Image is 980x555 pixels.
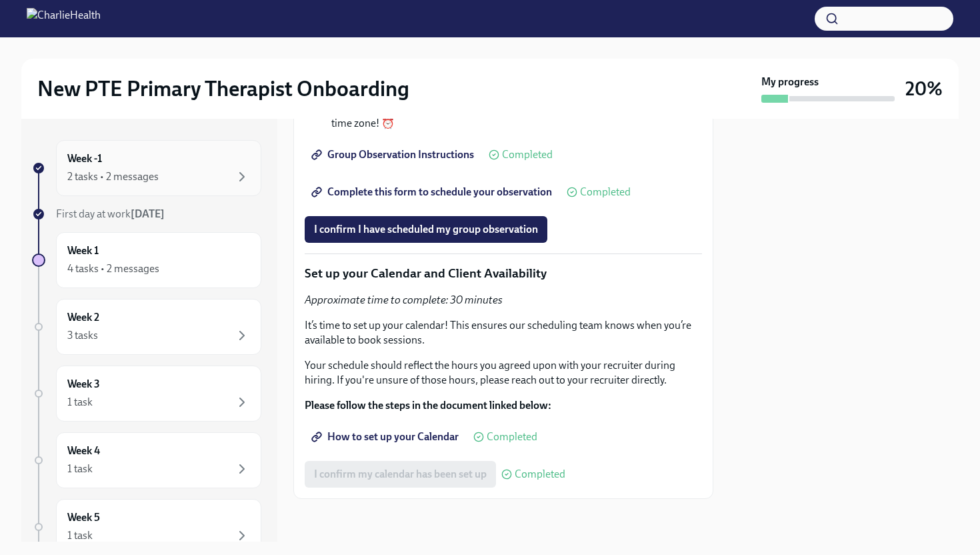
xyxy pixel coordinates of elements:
[305,216,547,243] button: I confirm I have scheduled my group observation
[32,299,261,355] a: Week 23 tasks
[67,462,93,476] div: 1 task
[67,377,100,392] h6: Week 3
[502,149,553,160] span: Completed
[314,430,459,444] span: How to set up your Calendar
[32,366,261,422] a: Week 31 task
[305,424,468,450] a: How to set up your Calendar
[67,310,99,325] h6: Week 2
[487,432,537,442] span: Completed
[32,207,261,221] a: First day at work[DATE]
[27,8,101,29] img: CharlieHealth
[67,243,99,258] h6: Week 1
[67,528,93,543] div: 1 task
[905,77,943,101] h3: 20%
[305,358,702,388] p: Your schedule should reflect the hours you agreed upon with your recruiter during hiring. If you'...
[67,328,98,343] div: 3 tasks
[305,294,503,306] em: Approximate time to complete: 30 minutes
[32,140,261,196] a: Week -12 tasks • 2 messages
[305,265,702,282] p: Set up your Calendar and Client Availability
[515,469,565,480] span: Completed
[56,207,165,220] span: First day at work
[67,261,159,276] div: 4 tasks • 2 messages
[580,187,631,197] span: Completed
[314,223,538,236] span: I confirm I have scheduled my group observation
[32,432,261,488] a: Week 41 task
[305,179,561,205] a: Complete this form to schedule your observation
[67,510,100,525] h6: Week 5
[67,169,159,184] div: 2 tasks • 2 messages
[67,395,93,410] div: 1 task
[314,148,474,161] span: Group Observation Instructions
[67,444,100,458] h6: Week 4
[131,207,165,220] strong: [DATE]
[305,399,551,412] strong: Please follow the steps in the document linked below:
[305,141,483,168] a: Group Observation Instructions
[67,151,102,166] h6: Week -1
[37,75,409,102] h2: New PTE Primary Therapist Onboarding
[32,499,261,555] a: Week 51 task
[761,75,819,89] strong: My progress
[314,185,552,199] span: Complete this form to schedule your observation
[32,232,261,288] a: Week 14 tasks • 2 messages
[305,318,702,348] p: It’s time to set up your calendar! This ensures our scheduling team knows when you’re available t...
